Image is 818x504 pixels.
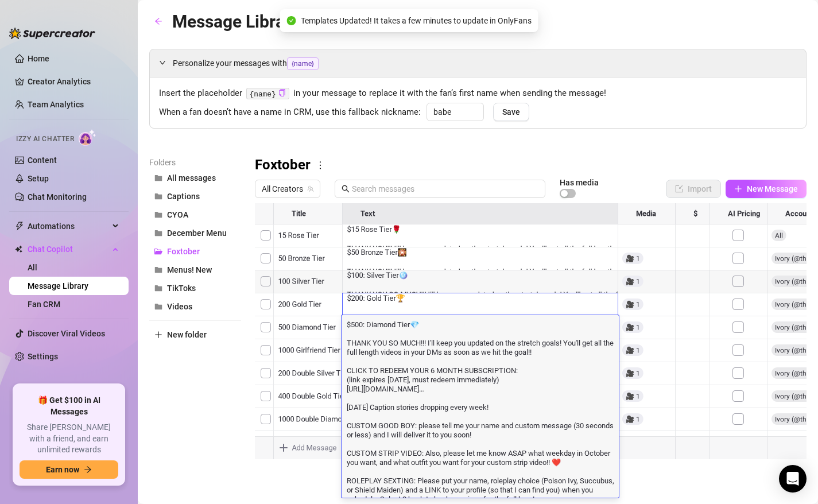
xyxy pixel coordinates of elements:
span: Videos [167,302,192,311]
span: thunderbolt [15,222,24,231]
a: Discover Viral Videos [28,329,105,338]
span: Insert the placeholder in your message to replace it with the fan’s first name when sending the m... [159,87,797,100]
span: folder [154,192,162,200]
button: December Menu [149,224,241,242]
span: Personalize your messages with [173,57,797,70]
span: Templates Updated! It takes a few minutes to update in OnlyFans [301,14,532,27]
div: Open Intercom Messenger [779,465,807,493]
span: arrow-left [154,17,162,25]
span: Chat Copilot [28,240,109,258]
span: expanded [159,59,166,66]
span: folder [154,229,162,237]
button: Earn nowarrow-right [20,460,118,479]
span: 🎁 Get $100 in AI Messages [20,395,118,417]
a: Home [28,54,49,63]
span: Izzy AI Chatter [16,134,74,145]
span: Menus! New [167,265,212,274]
article: Folders [149,156,241,169]
span: December Menu [167,228,227,238]
span: search [342,185,350,193]
a: Creator Analytics [28,72,119,91]
span: more [315,160,325,170]
button: CYOA [149,206,241,224]
img: AI Chatter [79,129,96,146]
a: Settings [28,352,58,361]
button: All messages [149,169,241,187]
img: Chat Copilot [15,245,22,253]
article: Message Library [172,8,300,35]
span: CYOA [167,210,188,219]
span: folder-open [154,247,162,255]
span: folder [154,211,162,219]
span: New Message [747,184,798,193]
img: logo-BBDzfeDw.svg [9,28,95,39]
a: Message Library [28,281,88,290]
span: copy [278,89,286,96]
button: New folder [149,325,241,344]
span: Captions [167,192,200,201]
h3: Foxtober [255,156,311,175]
a: Content [28,156,57,165]
a: Chat Monitoring [28,192,87,201]
button: Menus! New [149,261,241,279]
span: folder [154,303,162,311]
span: TikToks [167,284,196,293]
span: Automations [28,217,109,235]
button: Videos [149,297,241,316]
input: Search messages [352,183,538,195]
span: Earn now [46,465,79,474]
button: Click to Copy [278,89,286,98]
span: check-circle [287,16,296,25]
button: Save [493,103,529,121]
span: folder [154,284,162,292]
code: {name} [246,88,289,100]
button: Captions [149,187,241,206]
button: New Message [726,180,807,198]
span: Save [502,107,520,117]
button: TikToks [149,279,241,297]
a: Fan CRM [28,300,60,309]
span: folder [154,266,162,274]
article: Has media [560,179,599,186]
span: plus [154,331,162,339]
span: arrow-right [84,466,92,474]
span: Share [PERSON_NAME] with a friend, and earn unlimited rewards [20,422,118,456]
span: {name} [287,57,319,70]
span: Foxtober [167,247,200,256]
span: New folder [167,330,207,339]
span: When a fan doesn’t have a name in CRM, use this fallback nickname: [159,106,421,119]
a: All [28,263,37,272]
a: Setup [28,174,49,183]
span: team [307,185,314,192]
span: All Creators [262,180,313,197]
a: Team Analytics [28,100,84,109]
button: Foxtober [149,242,241,261]
span: All messages [167,173,216,183]
span: folder [154,174,162,182]
button: Import [666,180,721,198]
div: Personalize your messages with{name} [150,49,806,77]
span: plus [734,185,742,193]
